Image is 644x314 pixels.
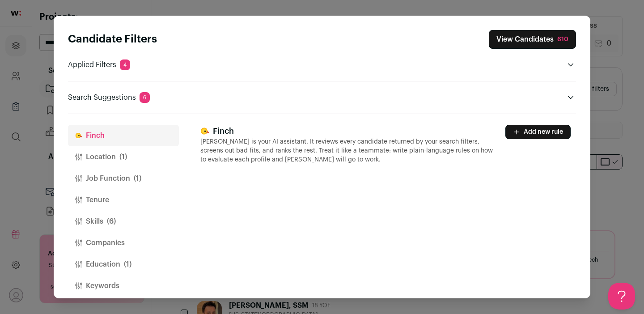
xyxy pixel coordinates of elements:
[68,92,150,103] p: Search Suggestions
[68,232,179,254] button: Companies
[134,173,141,184] span: (1)
[107,216,116,227] span: (6)
[119,152,127,162] span: (1)
[68,275,179,297] button: Keywords
[200,125,495,137] h3: Finch
[140,92,150,103] span: 6
[200,137,495,164] p: [PERSON_NAME] is your AI assistant. It reviews every candidate returned by your search filters, s...
[68,168,179,189] button: Job Function(1)
[505,125,571,139] button: Add new rule
[68,189,179,211] button: Tenure
[120,59,130,70] span: 4
[489,30,576,49] button: Close search preferences
[68,211,179,232] button: Skills(6)
[68,34,157,45] strong: Candidate Filters
[68,125,179,146] button: Finch
[68,254,179,275] button: Education(1)
[608,283,635,310] iframe: Help Scout Beacon - Open
[557,35,568,44] div: 610
[68,146,179,168] button: Location(1)
[68,59,130,70] p: Applied Filters
[124,259,131,270] span: (1)
[565,59,576,70] button: Open applied filters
